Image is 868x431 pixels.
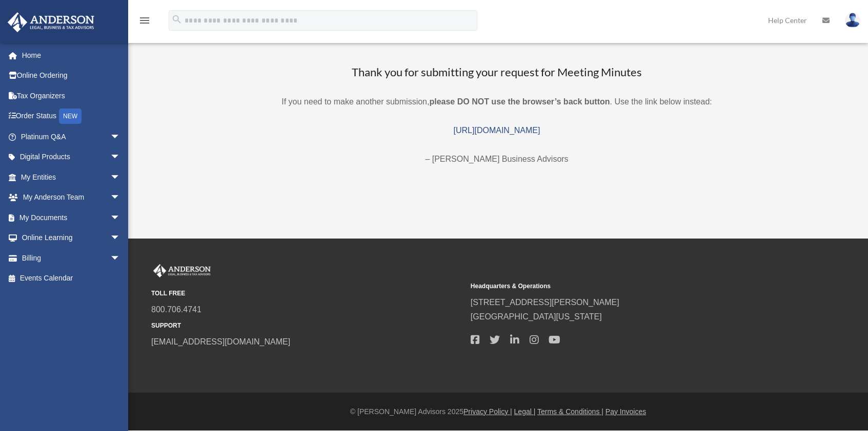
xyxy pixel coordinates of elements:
img: Anderson Advisors Platinum Portal [5,12,97,32]
div: © [PERSON_NAME] Advisors 2025 [128,405,868,418]
span: arrow_drop_down [110,207,131,228]
span: arrow_drop_down [110,167,131,188]
a: My Entitiesarrow_drop_down [7,167,136,187]
small: TOLL FREE [151,288,463,299]
a: Billingarrow_drop_down [7,248,136,268]
a: Terms & Conditions | [537,407,603,416]
div: NEW [59,109,82,124]
a: Platinum Q&Aarrow_drop_down [7,126,136,147]
a: [EMAIL_ADDRESS][DOMAIN_NAME] [151,337,290,346]
a: Order StatusNEW [7,106,136,127]
a: My Documentsarrow_drop_down [7,207,136,228]
a: My Anderson Teamarrow_drop_down [7,187,136,208]
a: 800.706.4741 [151,305,201,314]
a: [STREET_ADDRESS][PERSON_NAME] [471,298,619,307]
a: [GEOGRAPHIC_DATA][US_STATE] [471,312,602,321]
a: menu [138,18,151,27]
img: Anderson Advisors Platinum Portal [151,264,213,277]
a: Legal | [514,407,536,416]
span: arrow_drop_down [110,147,131,168]
a: Pay Invoices [605,407,646,416]
a: Online Ordering [7,66,136,86]
p: If you need to make another submission, . Use the link below instead: [138,95,855,109]
img: User Pic [845,13,860,28]
span: arrow_drop_down [110,228,131,249]
p: – [PERSON_NAME] Business Advisors [138,152,855,166]
small: SUPPORT [151,320,463,331]
i: menu [138,14,151,27]
span: arrow_drop_down [110,126,131,147]
span: arrow_drop_down [110,187,131,208]
h3: Thank you for submitting your request for Meeting Minutes [138,64,855,80]
a: Online Learningarrow_drop_down [7,228,136,248]
a: Home [7,45,136,66]
a: Privacy Policy | [463,407,512,416]
small: Headquarters & Operations [471,281,783,292]
b: please DO NOT use the browser’s back button [429,97,610,106]
a: Tax Organizers [7,85,136,106]
i: search [171,14,183,25]
a: Digital Productsarrow_drop_down [7,147,136,167]
a: Events Calendar [7,268,136,289]
span: arrow_drop_down [110,248,131,269]
a: [URL][DOMAIN_NAME] [454,126,540,135]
